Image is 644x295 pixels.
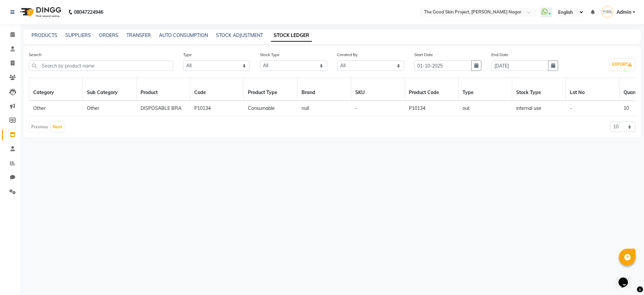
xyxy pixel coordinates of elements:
[616,9,631,16] span: Admin
[190,78,244,101] th: Code
[183,52,192,58] label: Type
[512,78,566,101] th: Stock Type
[99,32,118,38] a: ORDERS
[159,32,208,38] a: AUTO CONSUMPTION
[126,32,151,38] a: TRANSFER
[260,52,280,58] label: Stock Type
[616,268,637,288] iframe: chat widget
[32,32,57,38] a: PRODUCTS
[351,78,405,101] th: SKU
[405,100,459,116] td: P10134
[351,100,405,116] td: -
[244,100,298,116] td: Consumable
[83,78,137,101] th: Sub Category
[491,52,508,58] label: End Date
[566,100,620,116] td: -
[65,32,91,38] a: SUPPLIERS
[405,78,459,101] th: Product Code
[74,3,103,22] b: 08047224946
[141,105,181,111] span: DISPOSABLE BRA
[512,100,566,116] td: internal use
[337,52,358,58] label: Created By
[29,78,83,101] th: Category
[298,78,351,101] th: Brand
[137,78,190,101] th: Product
[244,78,298,101] th: Product Type
[271,30,312,42] a: STOCK LEDGER
[459,78,512,101] th: Type
[609,59,635,70] button: EXPORT
[29,52,42,58] label: Search
[298,100,351,116] td: null
[51,122,64,132] button: Next
[601,6,613,18] img: Admin
[29,60,173,71] input: Search by product name
[190,100,244,116] td: P10134
[216,32,263,38] a: STOCK ADJUSTMENT
[459,100,512,116] td: out
[566,78,620,101] th: Lot No
[29,100,83,116] td: Other
[17,3,63,22] img: logo
[83,100,137,116] td: Other
[414,52,433,58] label: Start Date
